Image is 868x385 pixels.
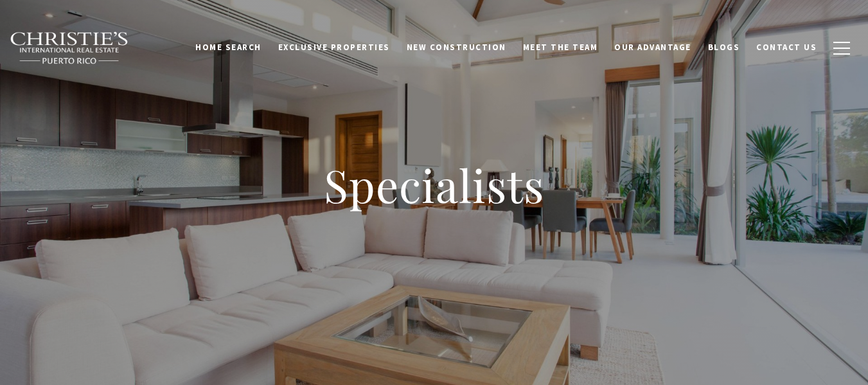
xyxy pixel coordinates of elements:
[398,35,515,60] a: New Construction
[614,42,691,53] span: Our Advantage
[700,35,748,60] a: Blogs
[515,35,607,60] a: Meet the Team
[278,42,390,53] span: Exclusive Properties
[708,42,740,53] span: Blogs
[177,157,691,213] h1: Specialists
[407,42,506,53] span: New Construction
[10,31,129,65] img: Christie's International Real Estate black text logo
[756,42,817,53] span: Contact Us
[606,35,700,60] a: Our Advantage
[270,35,398,60] a: Exclusive Properties
[187,35,270,60] a: Home Search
